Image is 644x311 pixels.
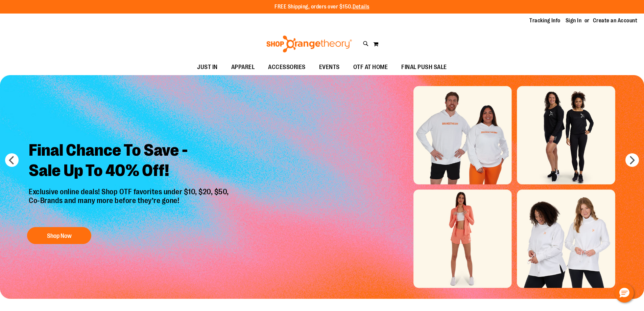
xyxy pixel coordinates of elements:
a: ACCESSORIES [261,60,312,75]
span: EVENTS [319,60,340,75]
a: OTF AT HOME [347,60,395,75]
img: Shop Orangetheory [265,36,353,52]
span: OTF AT HOME [353,60,388,75]
button: Shop Now [27,227,91,244]
a: Create an Account [593,17,638,24]
span: FINAL PUSH SALE [401,60,447,75]
h2: Final Chance To Save - Sale Up To 40% Off! [24,135,236,187]
span: JUST IN [197,60,218,75]
a: EVENTS [312,60,347,75]
a: FINAL PUSH SALE [395,60,454,75]
button: prev [5,153,19,167]
a: APPAREL [224,60,262,75]
button: next [625,153,639,167]
p: FREE Shipping, orders over $150. [275,3,369,11]
button: Hello, have a question? Let’s chat. [615,284,634,303]
a: Details [353,4,369,10]
a: Sign In [566,17,582,24]
span: APPAREL [231,60,255,75]
span: ACCESSORIES [268,60,306,75]
p: Exclusive online deals! Shop OTF favorites under $10, $20, $50, Co-Brands and many more before th... [24,187,236,221]
a: JUST IN [190,60,224,75]
a: Tracking Info [529,17,560,24]
a: Final Chance To Save -Sale Up To 40% Off! Exclusive online deals! Shop OTF favorites under $10, $... [24,135,236,248]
